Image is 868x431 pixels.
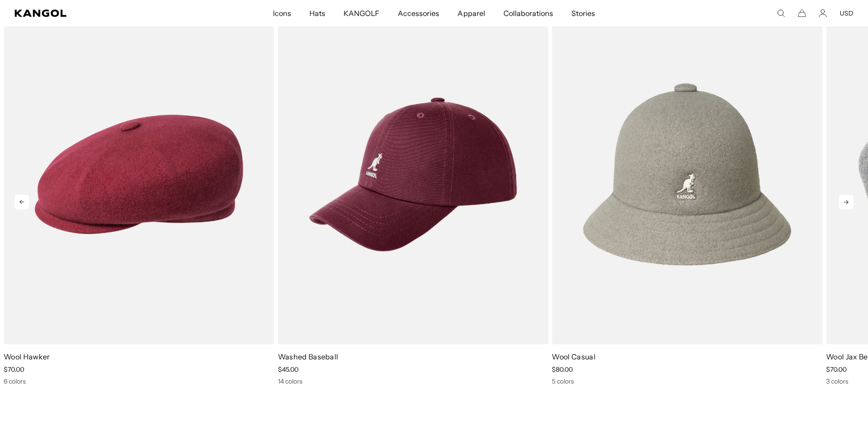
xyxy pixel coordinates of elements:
p: Wool Hawker [4,352,274,362]
button: USD [840,9,853,17]
p: Washed Baseball [278,352,549,362]
span: $80.00 [552,365,573,374]
div: 14 colors [278,377,549,385]
div: 5 colors [552,377,822,385]
div: 6 colors [4,377,274,385]
span: $45.00 [278,365,298,374]
span: $70.00 [4,365,24,374]
button: Cart [798,9,806,17]
img: color-cordovan [278,5,549,344]
img: color-cranberry [4,5,274,344]
a: Account [819,9,827,17]
summary: Search here [777,9,785,17]
p: Wool Casual [552,352,822,362]
span: $70.00 [826,365,847,374]
img: color-warm-grey [552,5,822,344]
div: 6 of 13 [274,5,549,385]
a: Kangol [15,10,180,17]
div: 7 of 13 [548,5,822,385]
